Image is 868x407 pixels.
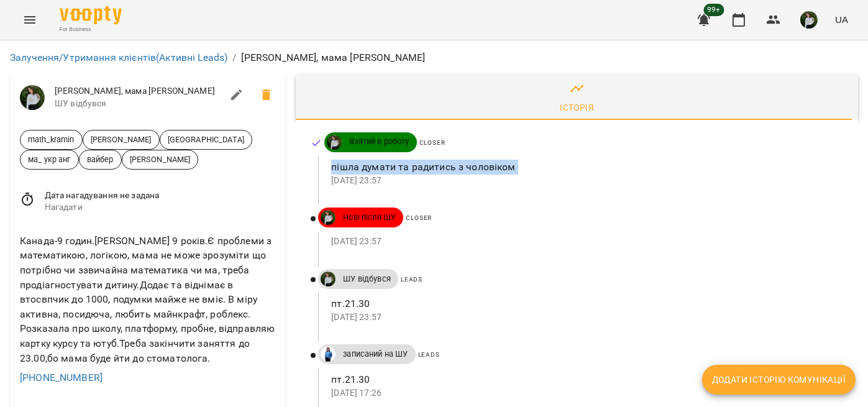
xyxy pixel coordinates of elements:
span: Closer [406,214,432,221]
span: [PERSON_NAME] [122,153,198,165]
span: записаний на ШУ [336,349,415,360]
span: UA [835,13,848,26]
a: ДТ Чавага Вікторія [318,210,336,225]
a: Дащенко Аня [318,347,336,362]
span: Leads [401,276,423,283]
p: [DATE] 17:26 [331,387,838,400]
span: [PERSON_NAME] [83,134,159,145]
div: Канада-9 годин.[PERSON_NAME] 9 років.Є проблеми з математикою, логікою, мама не може зрозуміти що... [17,231,278,368]
span: Взятий в роботу [342,136,416,147]
span: math_kramin [21,134,82,145]
img: 6b662c501955233907b073253d93c30f.jpg [800,11,818,29]
button: UA [830,8,853,31]
p: [DATE] 23:57 [331,236,838,248]
a: Залучення/Утримання клієнтів(Активні Leads) [10,52,227,63]
nav: breadcrumb [10,50,858,65]
span: [PERSON_NAME], мама [PERSON_NAME] [55,85,222,98]
p: [DATE] 23:57 [331,311,838,324]
p: [PERSON_NAME], мама [PERSON_NAME] [242,50,426,65]
a: ДТ Чавага Вікторія [324,135,342,150]
button: Додати історію комунікації [702,365,856,395]
p: пт.21.30 [331,296,838,311]
img: ДТ Чавага Вікторія [20,85,45,110]
p: пішла думати та радитись з чоловіком [331,160,838,175]
span: Leads [418,351,440,358]
img: ДТ Чавага Вікторія [327,135,342,150]
li: / [232,50,236,65]
p: пт.21.30 [331,372,838,387]
p: [DATE] 23:57 [331,175,838,187]
span: ШУ відбувся [55,98,222,110]
span: 99+ [704,4,724,16]
span: Нагадати [45,201,276,214]
img: ДТ Чавага Вікторія [321,272,336,286]
span: Дата нагадування не задана [45,190,276,202]
div: Історія [560,100,594,115]
img: ДТ Чавага Вікторія [321,210,336,225]
span: Closer [419,139,445,146]
span: Нові після ШУ [336,212,403,223]
img: Дащенко Аня [321,347,336,362]
span: Додати історію комунікації [712,372,846,387]
a: [PHONE_NUMBER] [20,372,103,383]
span: [GEOGRAPHIC_DATA] [160,134,252,145]
a: ДТ Чавага Вікторія [318,272,336,286]
span: ма_ укр анг [21,153,78,165]
span: ШУ відбувся [336,273,398,285]
button: Menu [15,5,45,35]
img: Voopty Logo [60,6,122,24]
span: вайбер [80,153,121,165]
span: For Business [60,25,122,34]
